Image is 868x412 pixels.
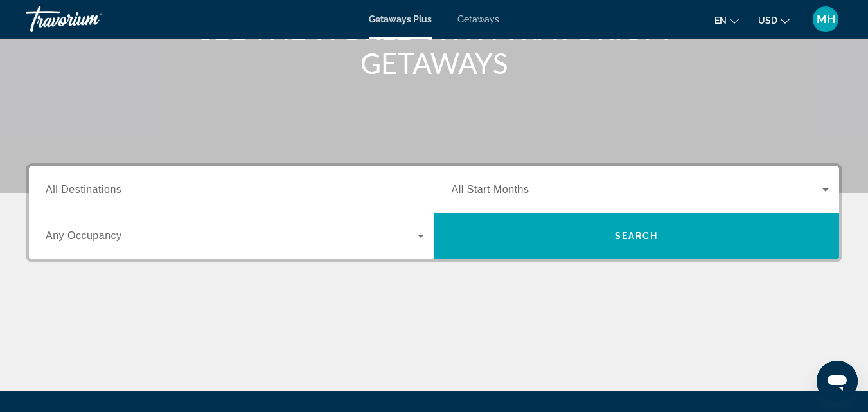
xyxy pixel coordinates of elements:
[758,15,777,26] span: USD
[46,230,122,241] span: Any Occupancy
[46,184,121,195] span: All Destinations
[817,361,858,402] iframe: Button to launch messaging window
[809,6,842,33] button: User Menu
[714,15,727,26] span: en
[434,213,840,259] button: Search
[26,3,154,36] a: Travorium
[817,13,835,26] span: MH
[452,184,529,195] span: All Start Months
[615,231,659,241] span: Search
[193,13,675,80] h1: SEE THE WORLD WITH TRAVORIUM GETAWAYS
[714,11,739,30] button: Change language
[29,166,839,259] div: Search widget
[758,11,790,30] button: Change currency
[457,14,499,24] a: Getaways
[369,14,432,24] a: Getaways Plus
